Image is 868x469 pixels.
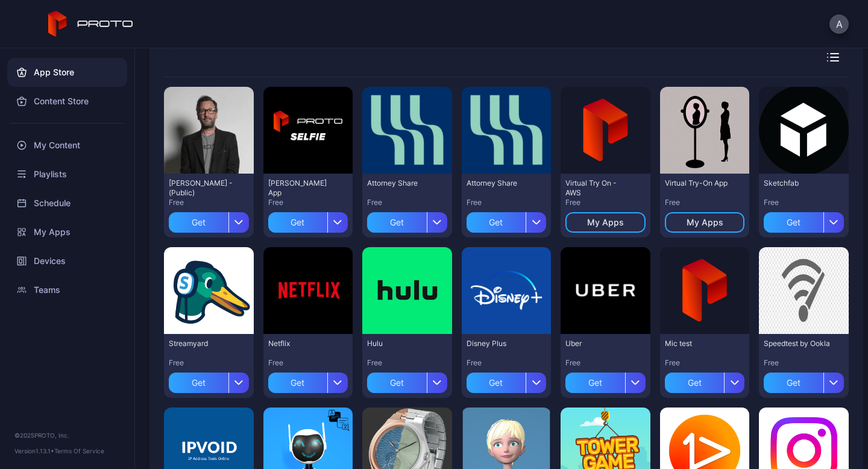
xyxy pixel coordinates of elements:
[665,178,731,188] div: Virtual Try-On App
[565,358,646,368] div: Free
[764,339,830,348] div: Speedtest by Ookla
[764,373,823,393] div: Get
[565,368,646,393] button: Get
[7,58,127,87] a: App Store
[268,207,348,233] button: Get
[169,368,249,393] button: Get
[7,189,127,218] a: Schedule
[467,358,547,368] div: Free
[829,14,849,34] button: A
[7,87,127,116] a: Content Store
[367,368,447,393] button: Get
[367,373,427,393] div: Get
[268,198,348,207] div: Free
[7,275,127,304] a: Teams
[467,373,526,393] div: Get
[764,368,844,393] button: Get
[367,198,447,207] div: Free
[764,198,844,207] div: Free
[367,212,427,233] div: Get
[467,339,533,348] div: Disney Plus
[565,373,625,393] div: Get
[7,247,127,275] a: Devices
[268,212,328,233] div: Get
[467,368,547,393] button: Get
[7,131,127,160] a: My Content
[169,358,249,368] div: Free
[665,373,725,393] div: Get
[687,218,723,227] div: My Apps
[665,339,731,348] div: Mic test
[764,358,844,368] div: Free
[7,218,127,247] a: My Apps
[665,198,745,207] div: Free
[764,207,844,233] button: Get
[565,178,632,198] div: Virtual Try On - AWS
[764,178,830,188] div: Sketchfab
[169,212,228,233] div: Get
[467,212,526,233] div: Get
[367,207,447,233] button: Get
[169,198,249,207] div: Free
[268,358,348,368] div: Free
[169,373,228,393] div: Get
[169,207,249,233] button: Get
[565,212,646,233] button: My Apps
[467,178,533,188] div: Attorney Share
[14,447,54,455] span: Version 1.13.1 •
[665,358,745,368] div: Free
[587,218,624,227] div: My Apps
[169,339,235,348] div: Streamyard
[268,178,335,198] div: David Selfie App
[665,212,745,233] button: My Apps
[467,198,547,207] div: Free
[565,339,632,348] div: Uber
[7,160,127,189] a: Playlists
[764,212,823,233] div: Get
[268,368,348,393] button: Get
[467,207,547,233] button: Get
[565,198,646,207] div: Free
[268,339,335,348] div: Netflix
[14,430,120,440] div: © 2025 PROTO, Inc.
[169,178,235,198] div: David N Persona - (Public)
[367,339,433,348] div: Hulu
[268,373,328,393] div: Get
[367,358,447,368] div: Free
[367,178,433,188] div: Attorney Share
[54,447,104,455] a: Terms Of Service
[665,368,745,393] button: Get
